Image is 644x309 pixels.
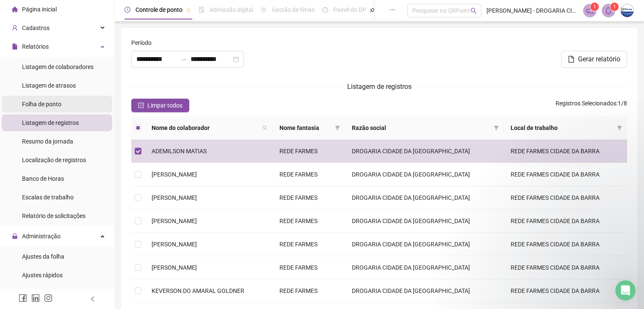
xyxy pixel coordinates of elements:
[22,212,86,219] span: Relatório de solicitações
[22,194,74,201] span: Escalas de trabalho
[504,140,627,163] td: REDE FARMES CIDADE DA BARRA
[390,7,395,13] span: ellipsis
[333,121,342,134] span: filter
[279,123,332,132] span: Nome fantasia
[273,163,345,186] td: REDE FARMES
[486,6,578,15] span: [PERSON_NAME] - DROGARIA CIDADE DA [GEOGRAPHIC_DATA]
[504,210,627,233] td: REDE FARMES CIDADE DA BARRA
[180,56,187,63] span: to
[345,256,503,279] td: DROGARIA CIDADE DA [GEOGRAPHIC_DATA]
[273,256,345,279] td: REDE FARMES
[593,4,596,10] span: 1
[152,264,197,271] span: [PERSON_NAME]
[273,279,345,303] td: REDE FARMES
[470,8,477,14] span: search
[504,279,627,303] td: REDE FARMES CIDADE DA BARRA
[12,233,18,239] span: lock
[613,4,616,10] span: 1
[22,272,63,279] span: Ajustes rápidos
[556,100,616,107] span: Registros Selecionados
[147,101,182,110] span: Limpar todos
[494,125,499,130] span: filter
[273,186,345,210] td: REDE FARMES
[22,233,61,240] span: Administração
[152,148,207,154] span: ADEMILSON MATIAS
[12,25,18,31] span: user-add
[610,3,619,11] sup: 1
[22,101,61,108] span: Folha de ponto
[261,121,269,134] span: search
[90,296,96,302] span: left
[180,56,187,63] span: swap-right
[511,123,614,132] span: Local de trabalho
[263,125,268,130] span: search
[345,163,503,186] td: DROGARIA CIDADE DA [GEOGRAPHIC_DATA]
[568,56,575,63] span: file
[578,54,620,64] span: Gerar relatório
[124,7,130,13] span: clock-circle
[335,125,340,130] span: filter
[44,294,53,302] span: instagram
[31,294,40,302] span: linkedin
[272,6,315,13] span: Gestão de férias
[504,256,627,279] td: REDE FARMES CIDADE DA BARRA
[322,7,328,13] span: dashboard
[22,119,79,126] span: Listagem de registros
[131,38,152,47] span: Período
[605,7,612,14] span: bell
[615,280,636,301] iframe: Intercom live chat
[22,253,64,260] span: Ajustes da folha
[345,210,503,233] td: DROGARIA CIDADE DA [GEOGRAPHIC_DATA]
[504,186,627,210] td: REDE FARMES CIDADE DA BARRA
[22,82,76,89] span: Listagem de atrasos
[135,6,182,13] span: Controle de ponto
[12,44,18,50] span: file
[210,6,253,13] span: Admissão digital
[261,7,267,13] span: sun
[19,294,27,302] span: facebook
[22,175,64,182] span: Banco de Horas
[621,4,633,17] img: 37113
[152,123,259,132] span: Nome do colaborador
[345,233,503,256] td: DROGARIA CIDADE DA [GEOGRAPHIC_DATA]
[347,83,412,91] span: Listagem de registros
[345,279,503,303] td: DROGARIA CIDADE DA [GEOGRAPHIC_DATA]
[492,121,500,134] span: filter
[590,3,599,11] sup: 1
[556,99,627,112] span: : 1 / 8
[152,171,197,178] span: [PERSON_NAME]
[586,7,594,14] span: notification
[352,123,490,132] span: Razão social
[12,6,18,12] span: home
[22,63,94,70] span: Listagem de colaboradores
[138,102,144,108] span: check-square
[22,43,49,50] span: Relatórios
[273,140,345,163] td: REDE FARMES
[504,163,627,186] td: REDE FARMES CIDADE DA BARRA
[199,7,205,13] span: file-done
[22,25,50,31] span: Cadastros
[345,186,503,210] td: DROGARIA CIDADE DA [GEOGRAPHIC_DATA]
[561,51,627,68] button: Gerar relatório
[504,233,627,256] td: REDE FARMES CIDADE DA BARRA
[131,99,189,112] button: Limpar todos
[615,121,624,134] span: filter
[152,287,244,294] span: KEVERSON DO AMARAL GOLDNER
[333,6,366,13] span: Painel do DP
[370,8,375,13] span: pushpin
[22,6,57,13] span: Página inicial
[273,210,345,233] td: REDE FARMES
[617,125,622,130] span: filter
[152,218,197,224] span: [PERSON_NAME]
[22,138,73,145] span: Resumo da jornada
[186,8,191,13] span: pushpin
[152,194,197,201] span: [PERSON_NAME]
[22,157,86,163] span: Localização de registros
[152,241,197,248] span: [PERSON_NAME]
[273,233,345,256] td: REDE FARMES
[345,140,503,163] td: DROGARIA CIDADE DA [GEOGRAPHIC_DATA]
